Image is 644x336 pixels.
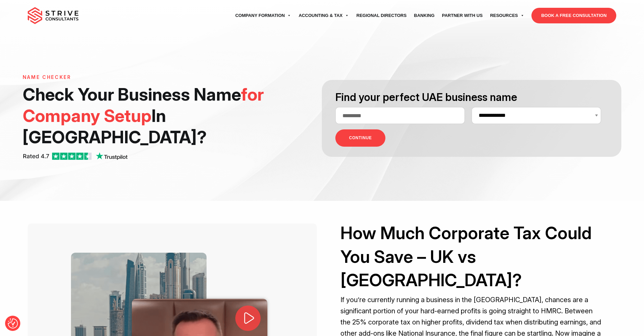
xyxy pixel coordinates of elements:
[531,8,616,23] a: BOOK A FREE CONSULTATION
[23,75,280,80] h6: Name Checker
[8,318,18,329] img: Revisit consent button
[232,6,295,25] a: Company Formation
[28,7,78,24] img: main-logo.svg
[438,6,486,25] a: Partner with Us
[410,6,438,25] a: Banking
[8,318,18,329] button: Consent Preferences
[335,129,385,147] button: CONTINUE
[23,84,280,148] h1: Check Your Business Name In [GEOGRAPHIC_DATA] ?
[295,6,353,25] a: Accounting & Tax
[486,6,528,25] a: Resources
[340,221,603,292] h2: How Much Corporate Tax Could You Save – UK vs [GEOGRAPHIC_DATA]?
[353,6,410,25] a: Regional Directors
[335,90,608,104] h3: Find your perfect UAE business name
